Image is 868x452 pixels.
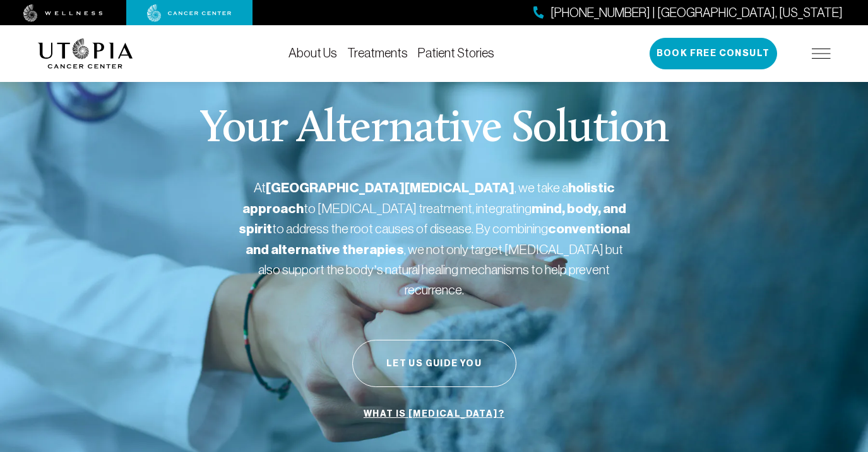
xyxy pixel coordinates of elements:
span: [PHONE_NUMBER] | [GEOGRAPHIC_DATA], [US_STATE] [550,4,843,22]
a: What is [MEDICAL_DATA]? [360,402,508,426]
img: cancer center [147,4,232,22]
a: About Us [288,46,337,60]
strong: [GEOGRAPHIC_DATA][MEDICAL_DATA] [266,180,514,196]
a: Treatments [347,46,408,60]
strong: conventional and alternative therapies [246,221,630,258]
button: Book Free Consult [650,38,777,69]
a: Patient Stories [418,46,494,60]
img: icon-hamburger [812,49,831,59]
p: At , we take a to [MEDICAL_DATA] treatment, integrating to address the root causes of disease. By... [239,178,630,299]
a: [PHONE_NUMBER] | [GEOGRAPHIC_DATA], [US_STATE] [533,4,843,22]
button: Let Us Guide You [352,340,516,387]
strong: holistic approach [242,180,615,217]
img: wellness [23,4,103,22]
p: Your Alternative Solution [199,107,669,153]
img: logo [38,38,133,69]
